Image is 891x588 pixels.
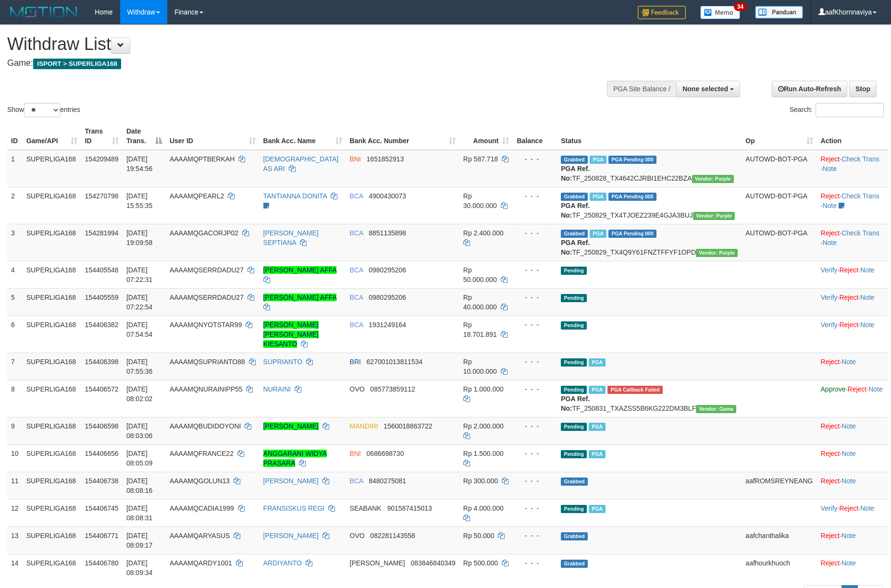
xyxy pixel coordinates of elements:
[589,423,606,431] span: Marked by aafchoeunmanni
[517,154,553,164] div: - - -
[263,266,337,274] a: [PERSON_NAME] AFFA
[589,386,606,394] span: Marked by aafchhiseyha
[817,499,888,527] td: · ·
[696,249,738,257] span: Vendor URL: https://trx4.1velocity.biz
[7,187,23,224] td: 2
[263,559,302,567] a: ARDIYANTO
[350,385,365,393] span: OVO
[463,266,497,283] span: Rp 50.000.000
[463,155,498,163] span: Rp 587.718
[557,187,742,224] td: TF_250829_TX4TJOEZ239E4GJA3BUJ
[463,477,498,485] span: Rp 300.000
[772,81,847,97] a: Run Auto-Refresh
[170,385,243,393] span: AAAAMQNURAINIPP55
[85,229,119,237] span: 154281994
[517,476,553,486] div: - - -
[557,150,742,187] td: TF_250828_TX4642CJRBI1EHC22BZA
[7,288,23,316] td: 5
[7,554,23,581] td: 14
[817,261,888,288] td: · ·
[561,386,587,394] span: Pending
[561,165,590,182] b: PGA Ref. No:
[126,477,153,494] span: [DATE] 08:08:16
[126,532,153,549] span: [DATE] 08:09:17
[367,155,404,163] span: Copy 1651852913 to clipboard
[170,477,230,485] span: AAAAMQGOLUN13
[463,504,504,512] span: Rp 4.000.000
[561,202,590,219] b: PGA Ref. No:
[817,288,888,316] td: · ·
[263,477,319,485] a: [PERSON_NAME]
[7,444,23,472] td: 10
[85,422,119,430] span: 154406598
[263,532,319,539] a: [PERSON_NAME]
[350,450,361,457] span: BNI
[463,450,504,457] span: Rp 1.500.000
[557,380,742,417] td: TF_250831_TXAZSS5B6KG222DM3BLF
[561,267,587,275] span: Pending
[7,103,80,117] label: Show entries
[821,358,840,366] a: Reject
[85,450,119,457] span: 154406656
[682,85,728,93] span: None selected
[369,477,406,485] span: Copy 8480275081 to clipboard
[263,321,319,348] a: [PERSON_NAME] [PERSON_NAME] KIESANTO
[848,385,867,393] a: Reject
[23,554,81,581] td: SUPERLIGA168
[369,229,406,237] span: Copy 8851135898 to clipboard
[7,472,23,499] td: 11
[841,532,856,539] a: Note
[7,59,584,68] h4: Game:
[557,224,742,261] td: TF_250829_TX4Q9Y61FNZTFFYF1OPD
[822,239,837,246] a: Note
[463,385,504,393] span: Rp 1.000.000
[849,81,877,97] a: Stop
[170,192,224,200] span: AAAAMQPEARL2
[463,294,497,311] span: Rp 40.000.000
[85,294,119,301] span: 154405559
[7,150,23,187] td: 1
[841,192,879,200] a: Check Trans
[822,165,837,172] a: Note
[350,532,365,539] span: OVO
[517,421,553,431] div: - - -
[126,294,153,311] span: [DATE] 07:22:54
[607,81,676,97] div: PGA Site Balance /
[839,321,858,329] a: Reject
[817,417,888,444] td: ·
[817,527,888,554] td: ·
[126,385,153,403] span: [DATE] 08:02:02
[817,122,888,150] th: Action
[821,477,840,485] a: Reject
[841,358,856,366] a: Note
[23,316,81,353] td: SUPERLIGA168
[350,192,363,200] span: BCA
[821,266,838,274] a: Verify
[126,192,153,209] span: [DATE] 15:55:35
[860,294,875,301] a: Note
[370,385,415,393] span: Copy 085773859112 to clipboard
[742,150,817,187] td: AUTOWD-BOT-PGA
[821,450,840,457] a: Reject
[85,266,119,274] span: 154405548
[841,229,879,237] a: Check Trans
[561,478,588,486] span: Grabbed
[590,193,606,201] span: Marked by aafmaleo
[589,450,606,458] span: Marked by aafchhiseyha
[85,155,119,163] span: 154209489
[7,353,23,380] td: 7
[23,122,81,150] th: Game/API: activate to sort column ascending
[561,321,587,330] span: Pending
[23,353,81,380] td: SUPERLIGA168
[126,321,153,338] span: [DATE] 07:54:54
[463,422,504,430] span: Rp 2.000.000
[817,554,888,581] td: ·
[350,155,361,163] span: BNI
[23,499,81,527] td: SUPERLIGA168
[517,558,553,568] div: - - -
[459,122,513,150] th: Amount: activate to sort column ascending
[513,122,557,150] th: Balance
[350,559,405,567] span: [PERSON_NAME]
[7,417,23,444] td: 9
[170,422,241,430] span: AAAAMQBUDIDOYONI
